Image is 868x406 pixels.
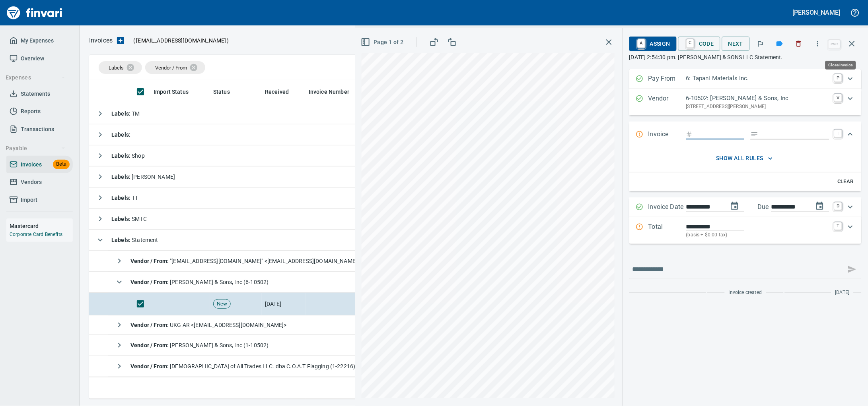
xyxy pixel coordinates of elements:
span: Import Status [154,87,189,97]
button: Discard [790,35,808,52]
span: UKG AR <[EMAIL_ADDRESS][DOMAIN_NAME]> [130,322,287,328]
span: Next [728,39,743,49]
span: Invoice Number [309,87,349,97]
strong: Labels : [111,174,132,180]
img: Finvari [5,3,64,22]
div: Expand [629,197,862,217]
span: New [214,300,230,308]
strong: Vendor / From : [130,258,170,264]
h6: Mastercard [10,222,73,230]
button: Clear [833,176,858,188]
p: Vendor [648,94,686,110]
button: AAssign [629,37,677,51]
button: change due date [810,197,829,216]
td: [DATE] [262,293,306,315]
span: Invoice Number [309,87,360,97]
a: V [834,94,842,102]
button: More [809,35,827,52]
span: TM [111,110,140,117]
span: Statements [21,89,50,99]
a: Overview [6,50,73,68]
span: Status [213,87,240,97]
button: Flag [752,35,769,52]
span: [EMAIL_ADDRESS][DOMAIN_NAME] [135,37,227,44]
p: 6: Tapani Materials Inc. [686,74,829,83]
a: Import [6,191,73,209]
span: Overview [21,54,44,64]
h5: [PERSON_NAME] [793,8,841,17]
strong: Vendor / From : [130,322,170,328]
p: Pay From [648,74,686,84]
button: change date [725,197,744,216]
p: [STREET_ADDRESS][PERSON_NAME] [686,103,829,111]
a: C [687,39,694,48]
p: Invoices [89,36,113,45]
div: Expand [629,148,862,191]
p: Due [758,202,796,212]
span: Received [265,87,299,97]
p: [DATE] 2:54:30 pm. [PERSON_NAME] & SONS LLC Statement. [629,53,862,61]
div: Expand [629,69,862,89]
span: [PERSON_NAME] & Sons, Inc (1-10502) [130,342,269,348]
span: [DEMOGRAPHIC_DATA] of All Trades LLC. dba C.O.A.T Flagging (1-22216) [130,363,355,369]
a: D [834,202,842,210]
a: Vendors [6,173,73,191]
span: Import Status [154,87,199,97]
button: Payable [2,141,69,156]
span: Transactions [21,124,54,134]
p: ( ) [128,37,229,44]
strong: Vendor / From : [130,279,170,285]
button: Expenses [2,70,69,85]
button: show all rules [648,151,841,166]
a: I [834,130,842,137]
span: Vendor / From [155,65,187,71]
p: Total [648,222,686,239]
a: esc [829,40,841,48]
strong: Labels : [111,110,132,117]
span: Invoice created [729,289,762,297]
p: (basis + $0.00 tax) [686,231,829,239]
strong: Labels : [111,195,132,201]
a: Statements [6,85,73,103]
a: InvoicesBeta [6,156,73,174]
p: 6-10502: [PERSON_NAME] & Sons, Inc [686,94,829,103]
a: A [638,39,645,48]
span: SMTC [111,216,147,222]
span: My Expenses [21,36,54,46]
svg: Invoice description [751,130,759,138]
button: CCode [678,37,720,51]
a: Reports [6,102,73,120]
button: Upload an Invoice [113,36,128,45]
span: Status [213,87,230,97]
p: Invoice Date [648,202,686,213]
span: Vendors [21,177,42,187]
span: Labels [109,65,124,71]
a: My Expenses [6,32,73,50]
strong: Labels : [111,216,132,222]
span: [PERSON_NAME] [111,174,175,180]
span: Payable [6,143,66,153]
span: This records your message into the invoice and notifies anyone mentioned [843,260,862,279]
span: Invoices [21,160,42,170]
p: Invoice [648,130,686,140]
span: Page 1 of 2 [362,37,403,47]
div: Expand [629,89,862,115]
button: [PERSON_NAME] [791,6,843,19]
strong: Labels : [111,237,132,243]
strong: Vendor / From : [130,363,170,369]
svg: Invoice number [686,130,693,139]
a: Transactions [6,120,73,138]
strong: Labels : [111,153,132,159]
span: show all rules [652,153,838,163]
span: Clear [835,177,856,186]
span: Code [685,37,714,50]
span: Import [21,195,37,205]
span: Reports [21,106,41,116]
a: P [834,74,842,82]
button: Next [722,37,750,51]
button: Page 1 of 2 [359,35,407,50]
span: Received [265,87,289,97]
span: TT [111,195,138,201]
div: Vendor / From [145,61,205,74]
